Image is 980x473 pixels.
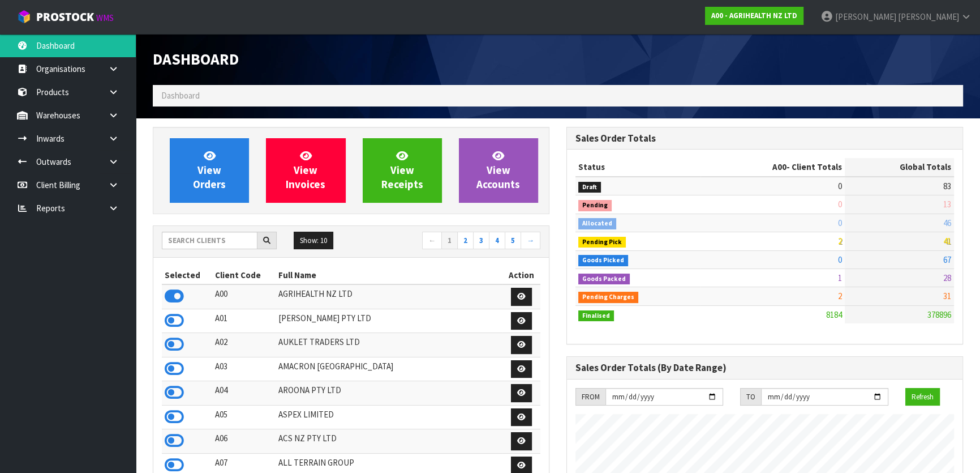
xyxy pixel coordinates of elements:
td: AUKLET TRADERS LTD [276,333,502,357]
td: AGRIHEALTH NZ LTD [276,284,502,309]
td: [PERSON_NAME] PTY LTD [276,309,502,333]
span: 67 [943,254,951,265]
span: 0 [838,254,842,265]
th: Full Name [276,266,502,284]
button: Show: 10 [294,232,333,250]
a: → [521,232,540,250]
td: A01 [212,309,275,333]
span: View Orders [193,149,226,191]
td: A00 [212,284,275,309]
div: FROM [575,388,605,406]
th: Status [575,158,700,176]
a: ← [422,232,442,250]
input: Search clients [162,232,257,249]
td: ASPEX LIMITED [276,405,502,429]
span: 13 [943,199,951,210]
td: A02 [212,333,275,357]
span: ProStock [36,10,94,24]
span: 0 [838,199,842,210]
span: Pending [578,200,612,211]
span: [PERSON_NAME] [835,11,896,22]
span: 83 [943,181,951,191]
a: ViewOrders [170,138,249,203]
span: A00 [772,161,786,172]
a: 1 [441,232,458,250]
small: WMS [96,12,114,23]
span: View Invoices [286,149,325,191]
th: - Client Totals [700,158,845,176]
div: TO [740,388,761,406]
span: Goods Packed [578,274,630,285]
span: [PERSON_NAME] [898,11,959,22]
span: 8184 [826,309,842,320]
th: Global Totals [845,158,954,176]
td: A06 [212,429,275,454]
span: Dashboard [153,49,239,69]
span: Pending Charges [578,292,638,303]
span: Goods Picked [578,255,628,266]
a: ViewReceipts [363,138,442,203]
span: View Receipts [381,149,423,191]
span: 1 [838,272,842,283]
th: Action [502,266,540,284]
a: ViewInvoices [266,138,345,203]
span: 31 [943,291,951,301]
span: Pending Pick [578,237,626,248]
th: Client Code [212,266,275,284]
span: Allocated [578,218,616,229]
td: ACS NZ PTY LTD [276,429,502,454]
nav: Page navigation [360,232,541,252]
span: View Accounts [476,149,520,191]
img: cube-alt.png [17,10,31,24]
a: 3 [473,232,489,250]
a: A00 - AGRIHEALTH NZ LTD [705,7,803,25]
a: 4 [489,232,505,250]
span: 0 [838,181,842,191]
span: 28 [943,272,951,283]
button: Refresh [905,388,940,406]
a: 2 [457,232,474,250]
span: 46 [943,218,951,228]
span: 41 [943,236,951,246]
td: AROONA PTY LTD [276,381,502,406]
td: AMACRON [GEOGRAPHIC_DATA] [276,357,502,381]
td: A04 [212,381,275,406]
span: 378896 [927,309,951,320]
h3: Sales Order Totals [575,133,954,144]
strong: A00 - AGRIHEALTH NZ LTD [711,11,797,20]
th: Selected [162,266,212,284]
a: ViewAccounts [459,138,538,203]
span: Draft [578,182,601,193]
span: Finalised [578,310,614,322]
span: 2 [838,236,842,246]
span: 0 [838,218,842,228]
td: A03 [212,357,275,381]
span: Dashboard [161,90,200,101]
h3: Sales Order Totals (By Date Range) [575,363,954,373]
td: A05 [212,405,275,429]
a: 5 [505,232,521,250]
span: 2 [838,291,842,301]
